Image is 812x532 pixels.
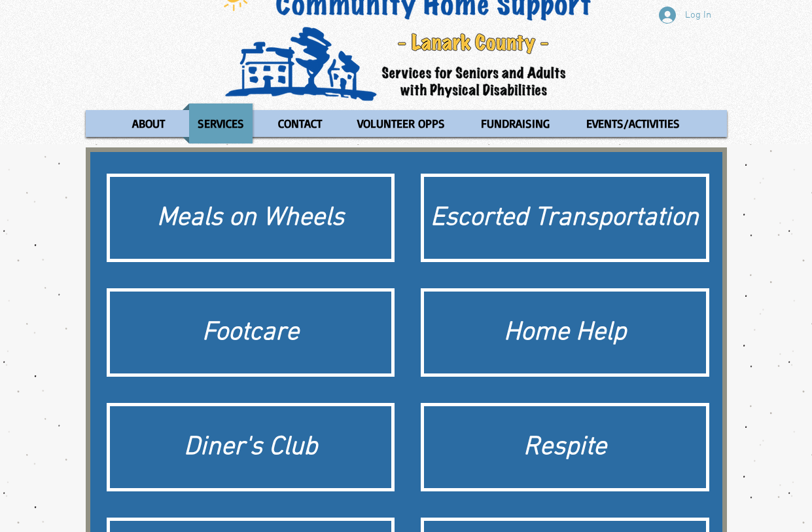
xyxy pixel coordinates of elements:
[107,174,395,262] a: Meals on Wheels
[107,403,395,491] a: Diner's Club
[421,403,709,491] a: Respite
[116,314,385,351] div: Footcare
[107,288,395,377] a: Footcare
[116,429,385,466] div: Diner's Club
[351,104,451,143] p: VOLUNTEER OPPS
[340,104,462,143] a: VOLUNTEER OPPS
[126,104,171,143] p: ABOUT
[86,104,727,143] nav: Site
[568,104,697,143] a: EVENTS/ACTIVITIES
[475,104,556,143] p: FUNDRAISING
[431,200,699,237] div: Escorted Transportation
[116,200,385,237] div: Meals on Wheels
[431,429,699,466] div: Respite
[272,104,328,143] p: CONTACT
[465,104,565,143] a: FUNDRAISING
[192,104,250,143] p: SERVICES
[262,104,337,143] a: CONTACT
[183,104,259,143] a: SERVICES
[421,288,709,377] a: Home Help
[680,9,716,22] span: Log In
[421,174,709,262] a: Escorted Transportation
[431,314,699,351] div: Home Help
[650,3,720,28] button: Log In
[580,104,686,143] p: EVENTS/ACTIVITIES
[118,104,179,143] a: ABOUT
